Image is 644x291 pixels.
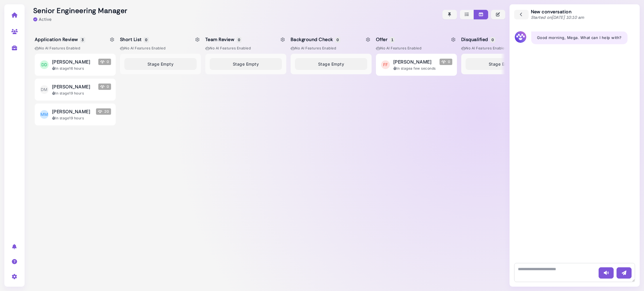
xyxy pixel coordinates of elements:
h2: Senior Engineering Manager [33,7,127,15]
span: [PERSON_NAME] [52,83,90,90]
img: Megan Score [100,85,104,89]
span: No AI Features enabled [291,46,336,51]
span: Stage Empty [147,61,174,67]
span: Stage Empty [233,61,259,67]
span: Stage Empty [318,61,344,67]
span: FF [381,60,390,69]
span: [PERSON_NAME] [52,108,90,115]
button: FF [PERSON_NAME] Megan Score 0 In stagea few seconds [376,54,457,76]
span: No AI Features enabled [376,46,421,51]
span: 0 [490,37,495,43]
span: 0 [237,37,241,43]
button: DD [PERSON_NAME] Megan Score 0 In stage16 hours [35,54,116,76]
h5: Disqualified [461,37,494,42]
img: Megan Score [442,60,446,64]
span: 0 [98,59,111,65]
span: 3 [80,37,85,43]
div: In stage 19 hours [52,116,111,121]
div: In stage 19 hours [52,91,111,96]
span: [PERSON_NAME] [52,58,90,65]
span: DM [40,85,49,94]
img: Megan Score [98,110,102,114]
span: 0 [335,37,340,43]
h5: Background Check [291,37,339,42]
span: DD [40,60,49,69]
h5: Team Review [205,37,241,42]
div: Active [33,16,52,22]
button: MM [PERSON_NAME] Megan Score 20 In stage19 hours [35,103,116,125]
h5: Offer [376,37,394,42]
span: No AI Features enabled [205,46,251,51]
span: No AI Features enabled [461,46,507,51]
div: In stage a few seconds [393,66,452,71]
div: New conversation [531,9,584,20]
span: 20 [96,108,111,115]
span: MM [40,110,49,119]
span: 0 [440,59,452,65]
h5: Short List [120,37,148,42]
div: In stage 16 hours [52,66,111,71]
span: [PERSON_NAME] [393,58,431,65]
button: DM [PERSON_NAME] Megan Score 0 In stage19 hours [35,79,116,101]
span: No AI Features enabled [35,46,80,51]
span: 0 [144,37,149,43]
div: Good morning, Mega. What can I help with? [531,31,628,44]
h5: Application Review [35,37,84,42]
span: 0 [98,84,111,90]
span: 1 [390,37,395,43]
span: No AI Features enabled [120,46,165,51]
span: Started on [531,15,584,20]
img: Megan Score [100,60,104,64]
span: Stage Empty [489,61,515,67]
time: [DATE] 10:10 am [552,15,584,20]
